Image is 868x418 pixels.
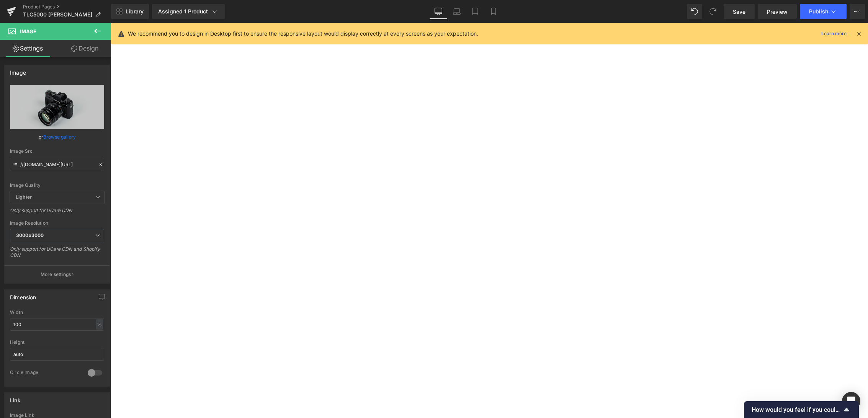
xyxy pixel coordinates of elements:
a: Mobile [484,4,503,19]
b: Lighter [16,194,32,200]
span: Preview [767,8,788,16]
div: Circle Image [10,369,80,377]
div: Only support for UCare CDN [10,207,104,219]
div: Dimension [10,290,36,300]
iframe: To enrich screen reader interactions, please activate Accessibility in Grammarly extension settings [111,23,868,418]
span: Image [20,28,36,34]
span: Save [733,8,745,16]
div: Width [10,310,104,315]
div: Image Quality [10,183,104,188]
div: or [10,133,104,141]
a: Browse gallery [43,130,76,144]
div: Image [10,65,26,76]
input: auto [10,348,104,361]
input: auto [10,318,104,331]
span: TLC5000 [PERSON_NAME] [23,11,92,18]
div: Image Resolution [10,220,104,226]
b: 3000x3000 [16,232,44,238]
a: Design [57,40,113,57]
div: Image Link [10,413,104,418]
button: Undo [687,4,702,19]
a: Learn more [818,29,850,38]
p: More settings [41,271,71,278]
input: Link [10,158,104,171]
button: Redo [705,4,721,19]
button: More settings [5,265,110,283]
div: Assigned 1 Product [158,8,219,15]
a: Preview [758,4,797,19]
a: Laptop [448,4,466,19]
div: Image Src [10,149,104,154]
div: Link [10,393,21,403]
a: Tablet [466,4,484,19]
p: We recommend you to design in Desktop first to ensure the responsive layout would display correct... [128,29,478,38]
a: Product Pages [23,4,111,10]
a: Desktop [429,4,448,19]
span: Publish [809,8,828,15]
span: Library [126,8,144,15]
a: New Library [111,4,149,19]
div: Only support for UCare CDN and Shopify CDN [10,246,104,263]
button: More [850,4,865,19]
span: How would you feel if you could no longer use GemPages? [752,406,842,413]
div: Open Intercom Messenger [842,392,860,410]
button: Publish [800,4,847,19]
button: Show survey - How would you feel if you could no longer use GemPages? [752,405,851,414]
div: % [96,319,103,330]
div: Height [10,340,104,345]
